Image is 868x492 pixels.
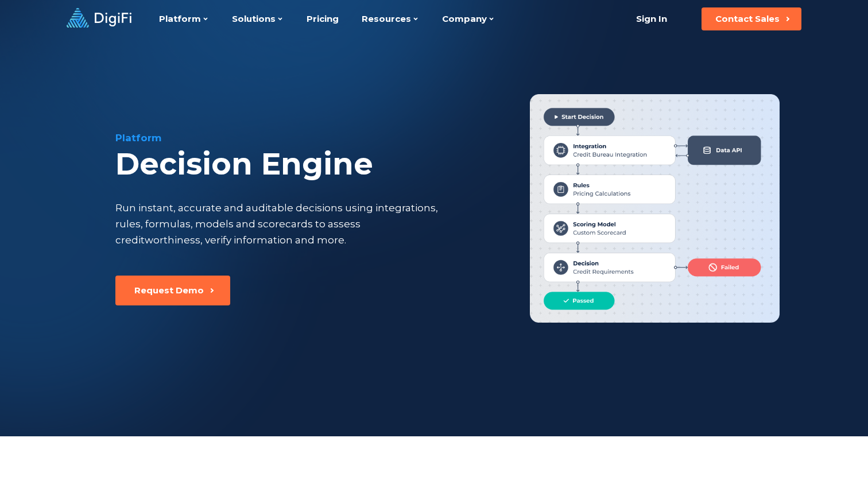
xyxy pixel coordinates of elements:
[702,7,801,30] button: Contact Sales
[622,7,681,30] a: Sign In
[115,147,494,181] div: Decision Engine
[115,276,230,305] button: Request Demo
[115,131,494,145] div: Platform
[134,285,204,296] div: Request Demo
[715,13,780,25] div: Contact Sales
[115,200,441,248] div: Run instant, accurate and auditable decisions using integrations, rules, formulas, models and sco...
